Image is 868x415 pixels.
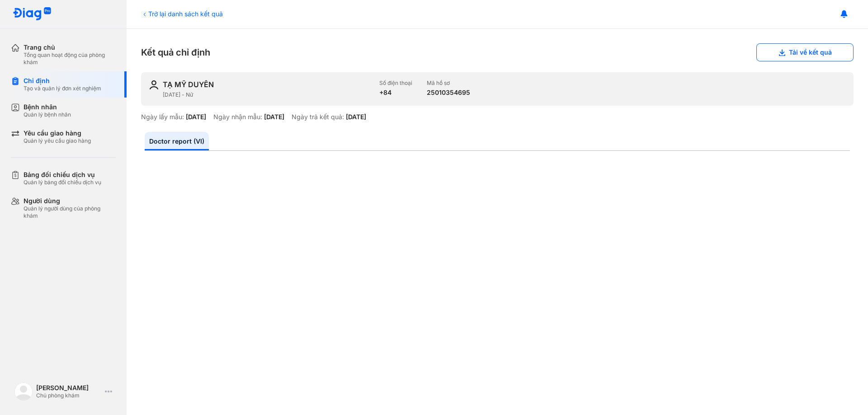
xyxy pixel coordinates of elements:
div: Bảng đối chiếu dịch vụ [24,171,101,179]
div: Yêu cầu giao hàng [24,129,91,137]
a: Doctor report (VI) [145,132,209,150]
div: [DATE] [186,113,206,121]
div: Ngày lấy mẫu: [141,113,184,121]
div: Quản lý bệnh nhân [24,111,71,118]
button: Tải về kết quả [756,43,854,61]
div: Quản lý yêu cầu giao hàng [24,137,91,145]
div: Người dùng [24,197,116,205]
div: TẠ MỸ DUYÊN [163,79,214,89]
div: Ngày trả kết quả: [292,113,344,121]
img: user-icon [148,79,159,90]
div: +84 [379,89,412,97]
img: logo [13,7,52,21]
div: [PERSON_NAME] [36,384,101,392]
div: Bệnh nhân [24,103,71,111]
div: Số điện thoại [379,79,412,87]
div: 25010354695 [427,89,470,97]
div: Mã hồ sơ [427,79,470,87]
div: Chỉ định [24,77,101,85]
div: Trang chủ [24,43,116,51]
div: Chủ phòng khám [36,392,101,399]
div: Quản lý người dùng của phòng khám [24,205,116,219]
div: [DATE] [346,113,366,121]
div: [DATE] [264,113,284,121]
div: Ngày nhận mẫu: [213,113,262,121]
img: logo [14,382,33,401]
div: Kết quả chỉ định [141,43,854,61]
div: Tạo và quản lý đơn xét nghiệm [24,85,101,92]
div: Quản lý bảng đối chiếu dịch vụ [24,179,101,186]
div: Trở lại danh sách kết quả [141,9,223,19]
div: Tổng quan hoạt động của phòng khám [24,51,116,66]
div: [DATE] - Nữ [163,91,372,98]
